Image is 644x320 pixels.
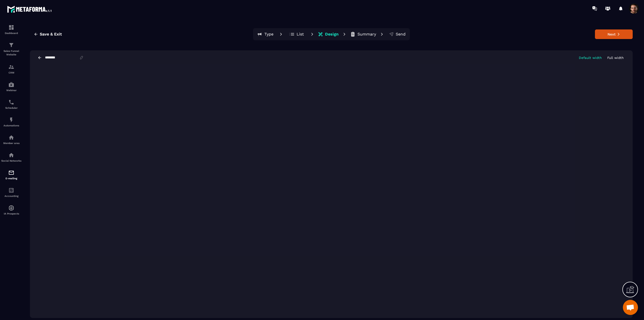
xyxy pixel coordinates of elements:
button: Type [254,29,277,39]
p: CRM [1,71,21,74]
a: automationsautomationsWebinar [1,78,21,95]
p: Automations [1,124,21,127]
a: formationformationDashboard [1,21,21,38]
a: social-networksocial-networkSocial Networks [1,148,21,166]
button: Next [595,29,633,39]
a: schedulerschedulerScheduler [1,95,21,113]
p: Full width [607,56,624,60]
img: automations [8,134,14,140]
p: Sales Funnel Website [1,49,21,56]
p: E-mailing [1,177,21,180]
p: Webinar [1,89,21,92]
p: List [297,32,304,37]
img: automations [8,117,14,123]
p: Dashboard [1,32,21,34]
p: Social Networks [1,159,21,162]
img: formation [8,64,14,70]
button: Save & Exit [30,30,66,39]
img: formation [8,42,14,48]
a: automationsautomationsAutomations [1,113,21,131]
img: logo [7,5,52,14]
p: Summary [357,32,376,37]
button: Default width [577,56,603,60]
img: accountant [8,187,14,193]
p: Default width [579,56,602,60]
a: automationsautomationsMember area [1,131,21,148]
img: scheduler [8,99,14,105]
button: List [285,29,308,39]
span: Save & Exit [40,32,62,37]
a: Open chat [623,300,638,315]
p: Send [396,32,406,37]
button: Summary [349,29,378,39]
p: Design [325,32,339,37]
a: emailemailE-mailing [1,166,21,184]
img: formation [8,24,14,30]
button: Full width [606,56,625,60]
button: Design [316,29,340,39]
img: automations [8,205,14,211]
img: automations [8,82,14,88]
a: formationformationCRM [1,60,21,78]
a: accountantaccountantAccounting [1,184,21,201]
a: formationformationSales Funnel Website [1,38,21,60]
img: social-network [8,152,14,158]
p: Scheduler [1,106,21,109]
p: IA Prospects [1,212,21,215]
img: email [8,170,14,176]
p: Member area [1,142,21,145]
p: Type [264,32,273,37]
p: Accounting [1,195,21,197]
button: Send [386,29,409,39]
